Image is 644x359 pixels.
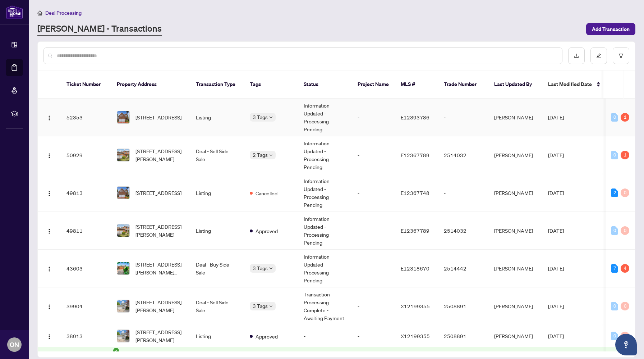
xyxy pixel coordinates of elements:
span: [STREET_ADDRESS] [135,113,181,121]
span: [DATE] [548,303,564,309]
span: Deal Processing [45,10,82,16]
td: [PERSON_NAME] [488,212,542,250]
button: Logo [43,187,55,199]
th: Tags [244,71,298,99]
td: 39904 [61,287,111,325]
td: 52353 [61,99,111,136]
div: 0 [611,151,618,159]
span: filter [618,53,624,58]
button: Logo [43,330,55,342]
span: X12199355 [401,303,430,309]
span: Approved [256,332,278,340]
td: - [438,174,488,212]
button: download [568,47,585,64]
span: [STREET_ADDRESS] [135,189,181,197]
div: 4 [621,264,629,273]
td: - [352,174,395,212]
td: - [352,287,395,325]
button: Logo [43,149,55,161]
button: filter [613,47,629,64]
th: Transaction Type [190,71,244,99]
td: 2508891 [438,287,488,325]
td: 2514032 [438,136,488,174]
td: 49813 [61,174,111,212]
span: Cancelled [256,189,277,197]
td: Deal - Sell Side Sale [190,136,244,174]
span: [STREET_ADDRESS][PERSON_NAME] [135,298,184,314]
div: 0 [611,302,618,310]
span: down [269,153,273,157]
td: 38013 [61,325,111,347]
img: logo [6,5,23,19]
td: - [298,325,352,347]
img: thumbnail-img [117,330,129,342]
td: Listing [190,212,244,250]
span: Add Transaction [592,23,630,35]
img: Logo [46,153,52,159]
span: edit [596,53,601,58]
td: - [352,136,395,174]
td: Listing [190,325,244,347]
span: [STREET_ADDRESS][PERSON_NAME] [135,147,184,163]
td: - [352,250,395,287]
div: 1 [621,151,629,159]
td: 43603 [61,250,111,287]
div: 0 [621,302,629,310]
td: [PERSON_NAME] [488,250,542,287]
th: Property Address [111,71,190,99]
span: 2 Tags [253,151,268,159]
img: Logo [46,334,52,340]
img: Logo [46,191,52,196]
td: [PERSON_NAME] [488,99,542,136]
span: ON [10,340,19,350]
td: Information Updated - Processing Pending [298,174,352,212]
span: down [269,115,273,119]
button: edit [590,47,607,64]
td: Listing [190,99,244,136]
span: X12199355 [401,333,430,339]
img: thumbnail-img [117,187,129,199]
div: 0 [621,226,629,235]
button: Open asap [615,334,637,355]
button: Logo [43,112,55,123]
th: Project Name [352,71,395,99]
img: thumbnail-img [117,262,129,274]
div: 0 [611,113,618,122]
img: thumbnail-img [117,300,129,312]
td: Information Updated - Processing Pending [298,99,352,136]
td: - [438,99,488,136]
td: - [352,325,395,347]
span: [DATE] [548,265,564,272]
th: Trade Number [438,71,488,99]
img: Logo [46,115,52,121]
th: MLS # [395,71,438,99]
td: Transaction Processing Complete - Awaiting Payment [298,287,352,325]
td: Information Updated - Processing Pending [298,212,352,250]
span: 3 Tags [253,264,268,272]
td: Information Updated - Processing Pending [298,250,352,287]
td: Information Updated - Processing Pending [298,136,352,174]
div: 0 [621,188,629,197]
div: 0 [611,332,618,340]
span: home [37,10,42,15]
span: 3 Tags [253,302,268,310]
span: down [269,304,273,308]
th: Ticket Number [61,71,111,99]
button: Add Transaction [586,23,635,35]
td: 2508891 [438,325,488,347]
span: [DATE] [548,190,564,196]
span: E12318670 [401,265,429,272]
a: [PERSON_NAME] - Transactions [37,23,162,36]
td: - [352,99,395,136]
td: Listing [190,174,244,212]
button: Logo [43,300,55,312]
button: Logo [43,225,55,236]
span: [STREET_ADDRESS][PERSON_NAME] [135,223,184,238]
img: Logo [46,228,52,234]
span: [STREET_ADDRESS][PERSON_NAME][PERSON_NAME] [135,260,184,276]
span: [DATE] [548,333,564,339]
span: E12367748 [401,190,429,196]
th: Status [298,71,352,99]
div: 1 [621,113,629,122]
td: - [352,212,395,250]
